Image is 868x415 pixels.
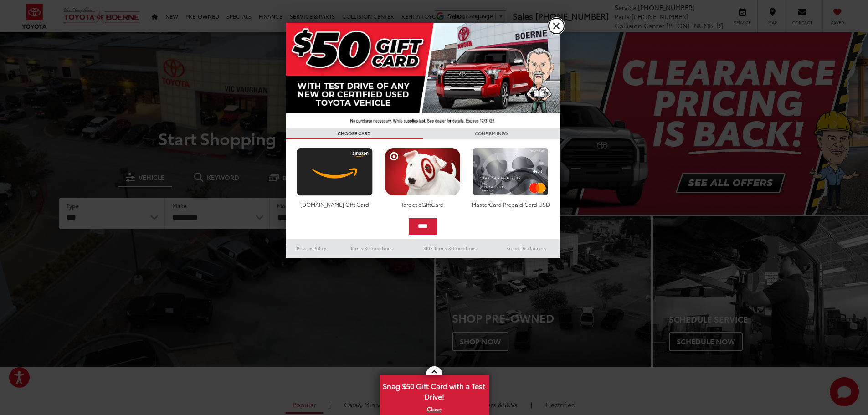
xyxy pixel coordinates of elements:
a: SMS Terms & Conditions [407,243,493,254]
a: Privacy Policy [286,243,337,254]
img: 42635_top_851395.jpg [286,23,560,128]
img: targetcard.png [382,148,463,196]
img: amazoncard.png [294,148,375,196]
img: mastercard.png [470,148,551,196]
div: MasterCard Prepaid Card USD [470,200,551,208]
span: Snag $50 Gift Card with a Test Drive! [380,376,488,404]
h3: CONFIRM INFO [423,128,560,139]
h3: CHOOSE CARD [286,128,423,139]
a: Brand Disclaimers [493,243,560,254]
a: Terms & Conditions [337,243,406,254]
div: Target eGiftCard [382,200,463,208]
div: [DOMAIN_NAME] Gift Card [294,200,375,208]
